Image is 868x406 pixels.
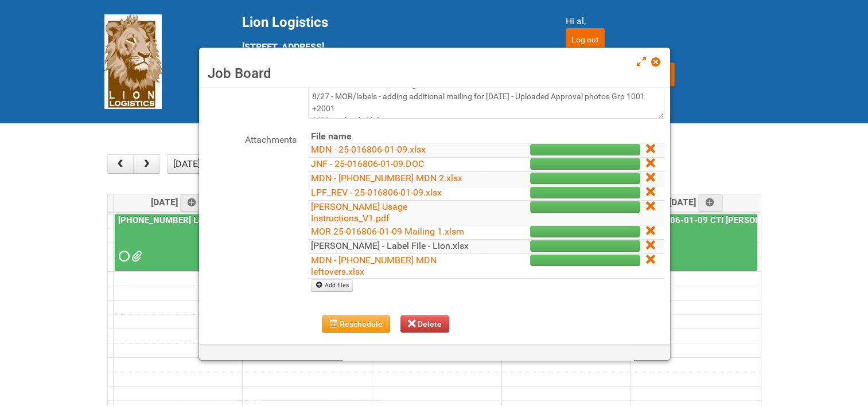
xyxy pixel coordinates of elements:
a: Add files [311,279,353,292]
a: MDN - [PHONE_NUMBER] MDN leftovers.xlsx [311,255,437,277]
h3: Job Board [208,65,661,82]
a: MDN - 25-016806-01-09.xlsx [311,144,426,155]
a: MOR 25-016806-01-09 Mailing 1.xlsm [311,226,464,237]
div: Hi al, [566,14,764,28]
div: [STREET_ADDRESS] [GEOGRAPHIC_DATA] tel: [PHONE_NUMBER] [242,14,537,96]
button: [DATE] [167,154,206,174]
span: [DATE] [669,197,723,208]
a: Add an event [180,194,205,212]
span: Requested [119,252,127,260]
span: MDN 24-096164-01 MDN Left over counts.xlsx MOR_Mailing 2 24-096164-01-08.xlsm Labels Mailing 2 24... [131,252,139,260]
a: Add an event [698,194,723,212]
a: 25-016806-01-09 CTI [PERSON_NAME] Bar Superior HUT - Mailing 2 [632,214,757,271]
th: File name [308,130,485,143]
span: Lion Logistics [242,14,328,30]
a: [PHONE_NUMBER] Liquid Toilet Bowl Cleaner - Mailing 2 [115,214,239,271]
a: [PHONE_NUMBER] Liquid Toilet Bowl Cleaner - Mailing 2 [116,215,338,225]
span: [DATE] [151,197,205,208]
button: Delete [400,315,450,333]
a: JNF - 25-016806-01-09.DOC [311,158,424,169]
a: [PERSON_NAME] - Label File - Lion.xlsx [311,240,469,251]
img: Lion Logistics [104,14,162,109]
input: Log out [566,28,605,51]
a: [PERSON_NAME] Usage Instructions_V1.pdf [311,201,407,224]
a: LPF_REV - 25-016806-01-09.xlsx [311,187,442,198]
label: Attachments [205,130,297,147]
button: Reschedule [322,315,390,333]
a: Lion Logistics [104,56,162,67]
a: MDN - [PHONE_NUMBER] MDN 2.xlsx [311,173,462,184]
